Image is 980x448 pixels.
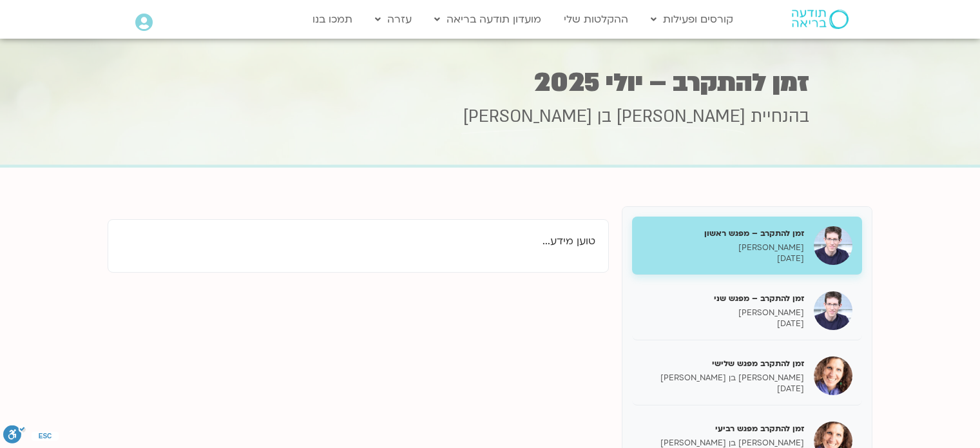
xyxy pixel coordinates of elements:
h1: זמן להתקרב – יולי 2025 [171,70,809,95]
p: [PERSON_NAME] [642,242,804,253]
a: קורסים ופעילות [644,7,740,32]
a: מועדון תודעה בריאה [428,7,548,32]
a: עזרה [369,7,418,32]
p: [PERSON_NAME] בן [PERSON_NAME] [642,373,804,384]
p: [DATE] [642,384,804,394]
p: [DATE] [642,318,804,329]
p: [PERSON_NAME] [642,307,804,318]
img: תודעה בריאה [792,10,849,29]
img: זמן להתקרב – מפגש שני [814,291,852,330]
h5: זמן להתקרב מפגש שלישי [642,358,804,369]
p: [DATE] [642,253,804,264]
img: זמן להתקרב מפגש שלישי [814,356,852,395]
a: ההקלטות שלי [557,7,635,32]
p: טוען מידע... [121,233,595,250]
img: זמן להתקרב – מפגש ראשון [814,226,852,265]
h5: זמן להתקרב – מפגש שני [642,293,804,304]
h5: זמן להתקרב – מפגש ראשון [642,228,804,239]
a: תמכו בנו [306,7,359,32]
span: בהנחיית [751,105,809,128]
h5: זמן להתקרב מפגש רביעי [642,423,804,434]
